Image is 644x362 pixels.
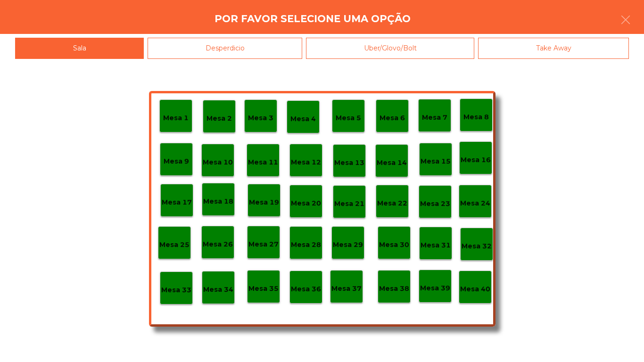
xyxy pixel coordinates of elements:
p: Mesa 13 [334,157,364,168]
p: Mesa 11 [248,157,278,168]
p: Mesa 19 [249,197,279,208]
p: Mesa 33 [161,285,191,296]
p: Mesa 15 [421,156,451,167]
p: Mesa 30 [379,239,409,250]
p: Mesa 27 [248,239,279,250]
p: Mesa 25 [159,239,190,250]
p: Mesa 12 [291,157,321,168]
p: Mesa 35 [248,283,279,294]
p: Mesa 38 [379,283,409,294]
p: Mesa 39 [420,283,450,294]
p: Mesa 37 [331,283,362,294]
div: Desperdicio [148,38,302,59]
p: Mesa 14 [377,157,407,168]
p: Mesa 5 [336,113,361,123]
p: Mesa 10 [203,157,233,168]
p: Mesa 29 [333,239,363,250]
p: Mesa 6 [380,113,405,123]
p: Mesa 18 [203,196,233,207]
p: Mesa 28 [291,239,321,250]
p: Mesa 22 [377,198,407,209]
p: Mesa 21 [334,198,364,209]
p: Mesa 36 [291,284,321,295]
p: Mesa 31 [421,240,451,251]
p: Mesa 3 [248,113,273,123]
div: Take Away [478,38,629,59]
p: Mesa 17 [162,197,192,208]
h4: Por favor selecione uma opção [215,12,411,26]
p: Mesa 8 [463,112,489,123]
p: Mesa 24 [460,198,490,209]
p: Mesa 26 [203,239,233,250]
div: Uber/Glovo/Bolt [306,38,474,59]
p: Mesa 7 [422,112,447,123]
p: Mesa 16 [461,155,491,165]
p: Mesa 2 [206,113,232,124]
p: Mesa 20 [291,198,321,209]
p: Mesa 23 [420,198,450,209]
p: Mesa 4 [290,114,316,124]
p: Mesa 9 [164,156,189,167]
p: Mesa 32 [462,241,492,252]
p: Mesa 34 [203,284,233,295]
p: Mesa 1 [163,113,189,123]
div: Sala [15,38,144,59]
p: Mesa 40 [460,284,490,295]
